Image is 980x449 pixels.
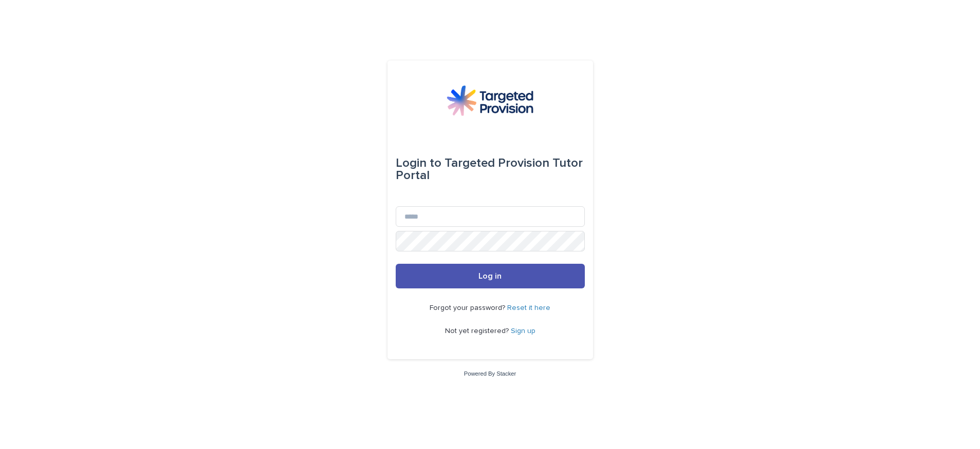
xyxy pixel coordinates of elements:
span: Login to [396,157,441,169]
a: Reset it here [507,304,550,311]
a: Sign up [511,327,535,335]
a: Powered By Stacker [464,370,516,377]
div: Targeted Provision Tutor Portal [396,149,585,190]
button: Log in [396,264,585,288]
span: Log in [478,272,502,280]
img: M5nRWzHhSzIhMunXDL62 [447,85,533,116]
span: Forgot your password? [430,304,507,311]
span: Not yet registered? [445,327,511,335]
